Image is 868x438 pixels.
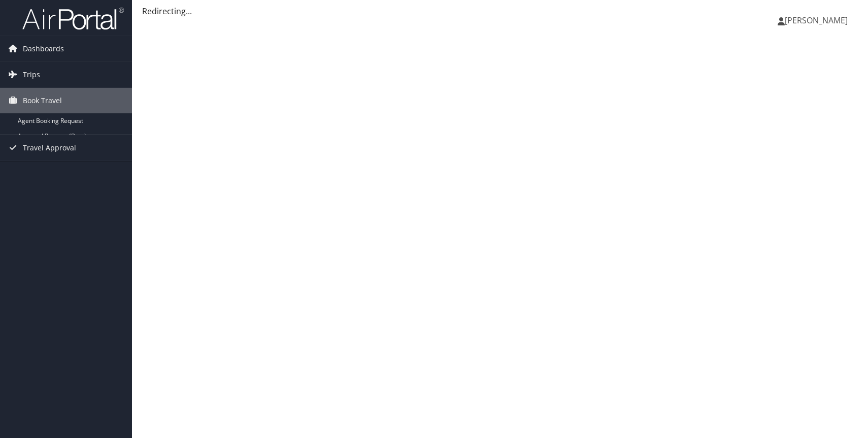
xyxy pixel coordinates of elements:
[23,135,76,161] span: Travel Approval
[23,88,62,113] span: Book Travel
[23,36,64,61] span: Dashboards
[778,5,858,36] a: [PERSON_NAME]
[22,7,124,30] img: airportal-logo.png
[142,5,858,17] div: Redirecting...
[785,15,848,26] span: [PERSON_NAME]
[23,62,40,87] span: Trips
